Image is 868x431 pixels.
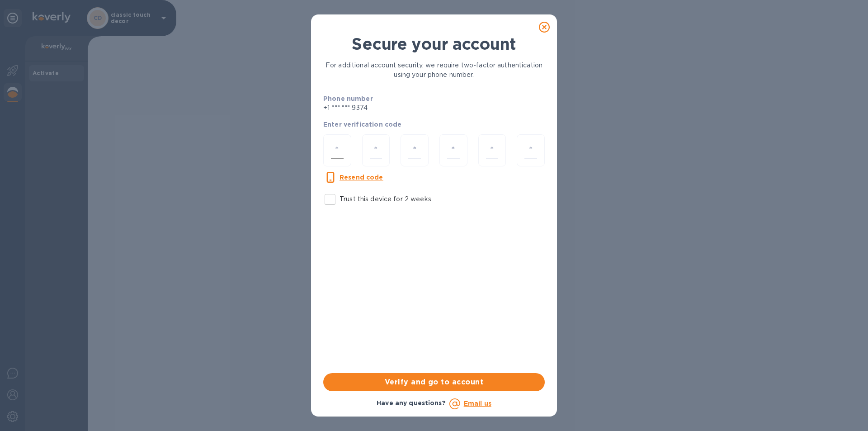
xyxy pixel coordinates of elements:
a: Email us [464,400,491,407]
b: Phone number [323,95,373,102]
b: Have any questions? [377,399,446,407]
p: For additional account security, we require two-factor authentication using your phone number. [323,61,545,80]
button: Verify and go to account [323,373,545,391]
u: Resend code [340,174,383,181]
h1: Secure your account [323,34,545,53]
p: Trust this device for 2 weeks [340,194,431,204]
p: Enter verification code [323,120,545,129]
span: Verify and go to account [330,377,538,388]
